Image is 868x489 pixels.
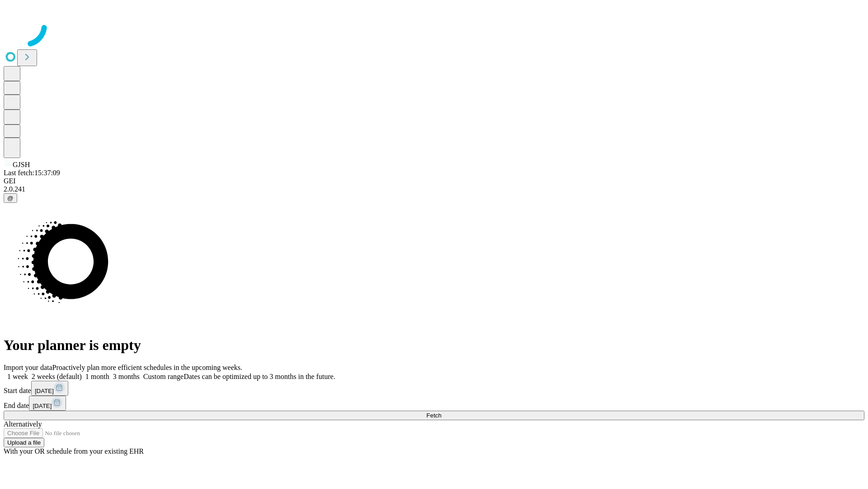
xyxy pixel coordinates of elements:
[426,412,441,419] span: Fetch
[4,177,864,185] div: GEI
[184,373,335,380] span: Dates can be optimized up to 3 months in the future.
[143,373,184,380] span: Custom range
[4,169,60,177] span: Last fetch: 15:37:09
[4,364,52,371] span: Import your data
[4,411,864,420] button: Fetch
[13,161,30,168] span: GJSH
[85,373,109,380] span: 1 month
[4,438,44,447] button: Upload a file
[4,396,864,411] div: End date
[7,373,28,380] span: 1 week
[4,337,864,354] h1: Your planner is empty
[4,420,42,428] span: Alternatively
[4,193,17,203] button: @
[4,447,144,455] span: With your OR schedule from your existing EHR
[4,185,864,193] div: 2.0.241
[113,373,140,380] span: 3 months
[4,381,864,396] div: Start date
[32,373,82,380] span: 2 weeks (default)
[31,381,68,396] button: [DATE]
[35,388,54,394] span: [DATE]
[52,364,242,371] span: Proactively plan more efficient schedules in the upcoming weeks.
[7,195,14,201] span: @
[33,403,52,409] span: [DATE]
[29,396,66,411] button: [DATE]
